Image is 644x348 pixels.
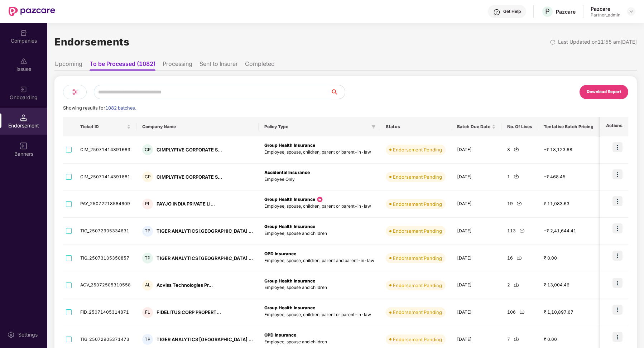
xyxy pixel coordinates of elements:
[264,284,374,291] p: Employee, spouse and children
[63,105,136,111] span: Showing results for
[264,203,374,210] p: Employee, spouse, children, parent or parent-in-law
[264,170,310,175] b: Accidental Insurance
[330,85,345,99] button: search
[264,230,374,237] p: Employee, spouse and children
[514,174,519,179] img: svg+xml;base64,PHN2ZyBpZD0iRG93bmxvYWQtMjR4MjQiIHhtbG5zPSJodHRwOi8vd3d3LnczLm9yZy8yMDAwL3N2ZyIgd2...
[600,117,628,136] th: Actions
[451,218,501,245] td: [DATE]
[514,282,519,287] img: svg+xml;base64,PHN2ZyBpZD0iRG93bmxvYWQtMjR4MjQiIHhtbG5zPSJodHRwOi8vd3d3LnczLm9yZy8yMDAwL3N2ZyIgd2...
[612,169,623,179] img: icon
[591,5,620,12] div: Pazcare
[507,309,532,316] div: 106
[503,9,521,14] div: Get Help
[264,176,374,183] p: Employee Only
[157,200,215,207] div: PAYJO INDIA PRIVATE LI...
[612,278,623,288] img: icon
[20,58,27,65] img: svg+xml;base64,PHN2ZyBpZD0iSXNzdWVzX2Rpc2FibGVkIiB4bWxucz0iaHR0cDovL3d3dy53My5vcmcvMjAwMC9zdmciIH...
[507,228,532,235] div: 113
[612,223,623,233] img: icon
[451,272,501,299] td: [DATE]
[105,105,136,111] span: 1082 batches.
[558,38,637,46] div: Last Updated on 11:55 am[DATE]
[516,255,522,260] img: svg+xml;base64,PHN2ZyBpZD0iRG93bmxvYWQtMjR4MjQiIHhtbG5zPSJodHRwOi8vd3d3LnczLm9yZy8yMDAwL3N2ZyIgd2...
[612,142,623,152] img: icon
[54,34,129,50] h1: Endorsements
[538,164,599,191] td: -₹ 468.45
[393,200,442,208] div: Endorsement Pending
[451,136,501,164] td: [DATE]
[538,272,599,299] td: ₹ 13,004.46
[264,251,296,256] b: OPD Insurance
[538,299,599,326] td: ₹ 1,10,897.67
[157,309,221,316] div: FIDELITUS CORP PROPERT...
[142,307,153,318] div: FL
[538,190,599,218] td: ₹ 11,083.63
[393,146,442,153] div: Endorsement Pending
[264,149,374,156] p: Employee, spouse, children, parent or parent-in-law
[264,142,315,148] b: Group Health Insurance
[612,305,623,315] img: icon
[75,245,136,272] td: TIG_25073105350857
[9,7,55,16] img: New Pazcare Logo
[538,117,599,136] th: Tentative Batch Pricing
[493,9,500,16] img: svg+xml;base64,PHN2ZyBpZD0iSGVscC0zMngzMiIgeG1sbnM9Imh0dHA6Ly93d3cudzMub3JnLzIwMDAvc3ZnIiB3aWR0aD...
[264,311,374,318] p: Employee, spouse, children, parent or parent-in-law
[20,114,27,121] img: svg+xml;base64,PHN2ZyB3aWR0aD0iMTQuNSIgaGVpZ2h0PSIxNC41IiB2aWV3Qm94PSIwIDAgMTYgMTYiIGZpbGw9Im5vbm...
[393,282,442,289] div: Endorsement Pending
[451,299,501,326] td: [DATE]
[451,117,501,136] th: Batch Due Date
[157,146,222,153] div: CIMPLYFIVE CORPORATE S...
[370,122,377,131] span: filter
[20,142,27,150] img: svg+xml;base64,PHN2ZyB3aWR0aD0iMTYiIGhlaWdodD0iMTYiIHZpZXdCb3g9IjAgMCAxNiAxNiIgZmlsbD0ibm9uZSIgeG...
[507,174,532,180] div: 1
[142,226,153,237] div: TP
[75,136,136,164] td: CIM_25071414391683
[371,125,376,129] span: filter
[142,253,153,264] div: TP
[393,255,442,262] div: Endorsement Pending
[587,89,621,95] div: Download Report
[538,136,599,164] td: -₹ 18,123.68
[519,228,525,233] img: svg+xml;base64,PHN2ZyBpZD0iRG93bmxvYWQtMjR4MjQiIHhtbG5zPSJodHRwOi8vd3d3LnczLm9yZy8yMDAwL3N2ZyIgd2...
[20,86,27,93] img: svg+xml;base64,PHN2ZyB3aWR0aD0iMjAiIGhlaWdodD0iMjAiIHZpZXdCb3g9IjAgMCAyMCAyMCIgZmlsbD0ibm9uZSIgeG...
[457,124,490,130] span: Batch Due Date
[142,280,153,291] div: AL
[380,117,451,136] th: Status
[54,60,82,71] li: Upcoming
[157,228,253,235] div: TIGER ANALYTICS [GEOGRAPHIC_DATA] ...
[245,60,275,71] li: Completed
[157,174,222,180] div: CIMPLYFIVE CORPORATE S...
[612,332,623,342] img: icon
[142,144,153,155] div: CP
[71,88,79,96] img: svg+xml;base64,PHN2ZyB4bWxucz0iaHR0cDovL3d3dy53My5vcmcvMjAwMC9zdmciIHdpZHRoPSIyNCIgaGVpZ2h0PSIyNC...
[264,278,315,284] b: Group Health Insurance
[514,336,519,342] img: svg+xml;base64,PHN2ZyBpZD0iRG93bmxvYWQtMjR4MjQiIHhtbG5zPSJodHRwOi8vd3d3LnczLm9yZy8yMDAwL3N2ZyIgd2...
[519,309,525,314] img: svg+xml;base64,PHN2ZyBpZD0iRG93bmxvYWQtMjR4MjQiIHhtbG5zPSJodHRwOi8vd3d3LnczLm9yZy8yMDAwL3N2ZyIgd2...
[545,7,550,16] span: P
[80,124,125,130] span: Ticket ID
[507,146,532,153] div: 3
[451,190,501,218] td: [DATE]
[550,39,556,45] img: svg+xml;base64,PHN2ZyBpZD0iUmVsb2FkLTMyeDMyIiB4bWxucz0iaHR0cDovL3d3dy53My5vcmcvMjAwMC9zdmciIHdpZH...
[20,29,27,37] img: svg+xml;base64,PHN2ZyBpZD0iQ29tcGFuaWVzIiB4bWxucz0iaHR0cDovL3d3dy53My5vcmcvMjAwMC9zdmciIHdpZHRoPS...
[90,60,155,71] li: To be Processed (1082)
[507,255,532,262] div: 16
[393,173,442,180] div: Endorsement Pending
[136,117,259,136] th: Company Name
[393,336,442,343] div: Endorsement Pending
[142,171,153,182] div: CP
[507,336,532,343] div: 7
[75,190,136,218] td: PAY_25072218584609
[16,331,40,338] div: Settings
[591,12,620,18] div: Partner_admin
[75,117,136,136] th: Ticket ID
[507,282,532,289] div: 2
[451,164,501,191] td: [DATE]
[163,60,192,71] li: Processing
[393,309,442,316] div: Endorsement Pending
[200,60,238,71] li: Sent to Insurer
[507,200,532,207] div: 19
[451,245,501,272] td: [DATE]
[393,227,442,235] div: Endorsement Pending
[264,305,315,310] b: Group Health Insurance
